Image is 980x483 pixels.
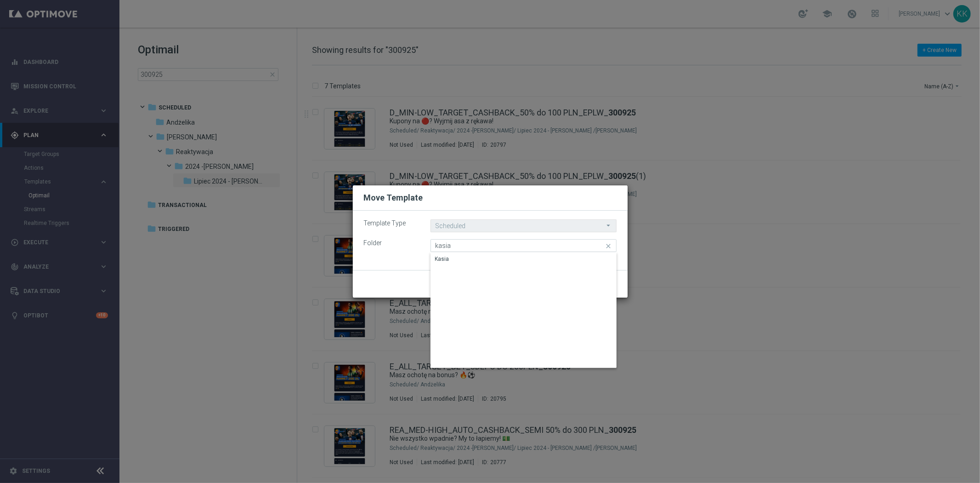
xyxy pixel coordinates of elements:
[364,192,423,203] h2: Move Template
[605,220,614,231] i: arrow_drop_down
[357,239,424,247] label: Folder
[357,219,424,227] label: Template Type
[431,253,617,266] div: Press SPACE to select this row.
[605,240,614,253] i: close
[431,239,617,252] input: Quick find
[435,255,449,263] div: Kasia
